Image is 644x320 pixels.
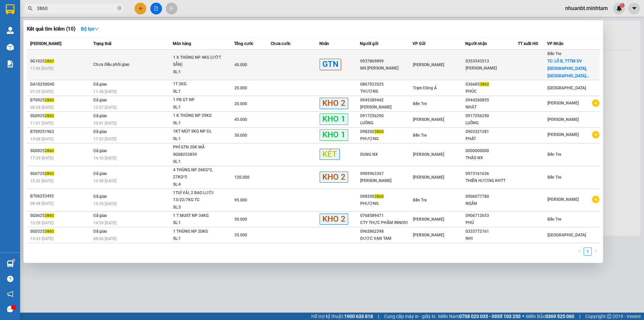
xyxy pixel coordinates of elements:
span: 09:01- [2,3,56,8]
span: message [7,306,13,312]
span: [PERSON_NAME] [547,101,579,105]
span: plus-circle [592,131,599,138]
div: SG0525 [30,228,91,235]
div: 0906712653 [466,212,518,219]
div: MS [PERSON_NAME] [360,65,412,72]
span: left [578,249,582,253]
span: GTN [320,59,341,70]
div: 1 T MUST NP 34KG [173,212,223,220]
span: 08:06 [DATE] [93,236,116,241]
button: right [592,247,600,256]
span: 30.000 [234,133,247,138]
span: 17:39 [DATE] [30,156,53,161]
div: SG0825 [30,147,91,154]
span: 17:22 [DATE] [93,137,116,141]
span: 10:28 [DATE] [30,221,53,225]
img: warehouse-icon [7,260,14,267]
span: 35.000 [234,233,247,237]
div: 0962862398 [360,228,412,235]
span: 15:35 [DATE] [93,201,116,206]
span: CTY [GEOGRAPHIC_DATA]- [14,30,95,35]
span: N.nhận: [2,42,84,52]
div: 0353543513 [466,58,518,65]
span: Người nhận [465,41,487,46]
div: 0973161636 [466,170,518,177]
span: VP Nhận [547,41,563,46]
span: Bến Tre [547,217,561,222]
span: 45.000 [234,117,247,122]
span: 10:41 [DATE] [93,121,116,126]
span: right [594,249,598,253]
div: 1TUÍ VẢI, 2 BAO LƯỚI 13/22/7KG TC [173,189,223,204]
div: SL: 1 [173,120,223,127]
div: SL: 1 [173,135,223,143]
div: 1 K THÙNG NP 29KG [173,112,223,120]
button: left [576,247,584,256]
div: CTY THỰC PHẨM INNOVI [360,219,412,226]
button: Bộ lọcdown [75,24,104,34]
div: SL: 3 [173,204,223,211]
span: [GEOGRAPHIC_DATA] [547,86,586,90]
span: 95.000 [234,198,247,202]
div: SL: 1 [173,68,223,76]
span: 3860 [45,213,54,218]
span: 3860 [45,148,54,153]
div: DA10250040 [30,81,91,88]
div: 0937869899 [360,58,412,65]
div: BT06253492 [30,193,91,200]
div: 0333772161 [466,228,518,235]
div: PHƯỢNG [360,200,412,207]
div: 1 PB GT NP [173,96,223,104]
div: SL: 4 [173,181,223,188]
div: 0906077780 [466,193,518,200]
div: SL: 1 [173,158,223,166]
div: SG0725 [30,170,91,177]
span: [PERSON_NAME] [547,117,579,122]
span: 20.000 [234,86,247,90]
span: 11:01 [DATE] [30,121,53,126]
div: THIÊN HƯƠNG KHTT [466,177,518,184]
div: BT0925 [30,97,91,104]
li: 1 [584,247,592,256]
span: 08:48 [DATE] [30,201,53,206]
span: 10:58 [DATE] [93,179,116,183]
sup: 1 [13,259,15,261]
div: NHẬT [466,104,518,111]
strong: PHIẾU TRẢ HÀNG [33,9,68,14]
div: 1T 2KG [173,81,223,88]
span: plus-circle [592,196,599,203]
div: THẢO NX [466,154,518,162]
span: close-circle [117,6,121,10]
div: 098200 [360,193,412,200]
span: [PERSON_NAME] [413,233,444,237]
div: 4 THÙNG NP 26KG*2, 27KG*2 [173,167,223,181]
span: 120.000 [234,175,250,180]
div: 0903321281 [466,128,518,135]
span: [GEOGRAPHIC_DATA] [547,233,586,237]
div: 0768589471 [360,212,412,219]
span: notification [7,291,13,297]
div: DUNG NX [360,151,412,158]
span: Bến Tre [547,51,561,56]
span: TC: LÔ B, TTTM DV [GEOGRAPHIC_DATA], [GEOGRAPHIC_DATA]... [547,59,589,78]
span: CTY DƯỢC PHẨM KHANG VINH- [17,42,84,47]
span: [PERSON_NAME] [413,217,444,222]
span: KHO 2 [320,214,348,225]
span: 3860 [45,113,54,118]
span: Đã giao [93,82,107,87]
span: 11:48 [DATE] [93,89,116,94]
div: LUÔNG [466,120,518,127]
div: THƯƠNG [360,88,412,95]
span: TT xuất HĐ [518,41,538,46]
span: [DATE]- [14,3,56,8]
span: [PERSON_NAME] [413,152,444,157]
div: 0917256290 [360,112,412,120]
div: SL: 1 [173,88,223,95]
span: 07:39 [DATE] [30,89,53,94]
span: Tổng cước [234,41,253,46]
span: Đã giao [93,129,107,134]
div: PHÁT [466,135,518,142]
span: 20.000 [234,101,247,106]
div: 098200 [360,128,412,135]
span: question-circle [7,276,13,282]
